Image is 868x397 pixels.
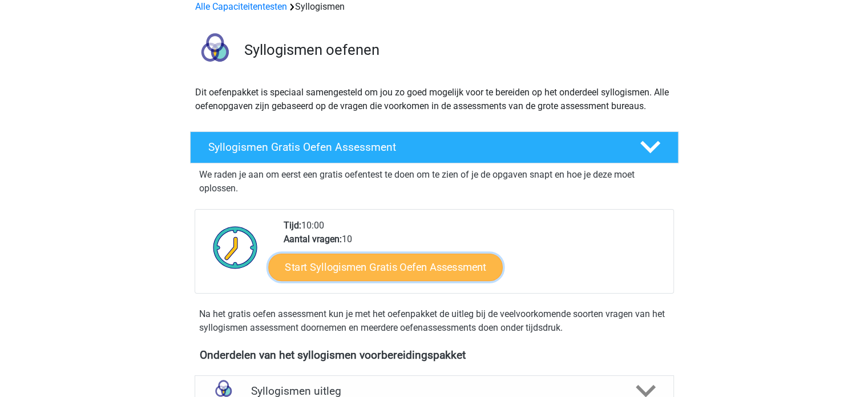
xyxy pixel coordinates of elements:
[208,141,621,154] h4: Syllogismen Gratis Oefen Assessment
[185,131,683,163] a: Syllogismen Gratis Oefen Assessment
[195,1,287,12] a: Alle Capaciteitentesten
[191,27,239,76] img: syllogismen
[244,41,669,59] h3: Syllogismen oefenen
[284,234,342,244] b: Aantal vragen:
[268,253,503,280] a: Start Syllogismen Gratis Oefen Assessment
[195,86,673,113] p: Dit oefenpakket is speciaal samengesteld om jou zo goed mogelijk voor te bereiden op het onderdee...
[195,307,674,335] div: Na het gratis oefen assessment kun je met het oefenpakket de uitleg bij de veelvoorkomende soorte...
[200,348,669,362] h4: Onderdelen van het syllogismen voorbereidingspakket
[199,168,669,195] p: We raden je aan om eerst een gratis oefentest te doen om te zien of je de opgaven snapt en hoe je...
[284,220,301,231] b: Tijd:
[207,219,264,276] img: Klok
[275,219,673,293] div: 10:00 10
